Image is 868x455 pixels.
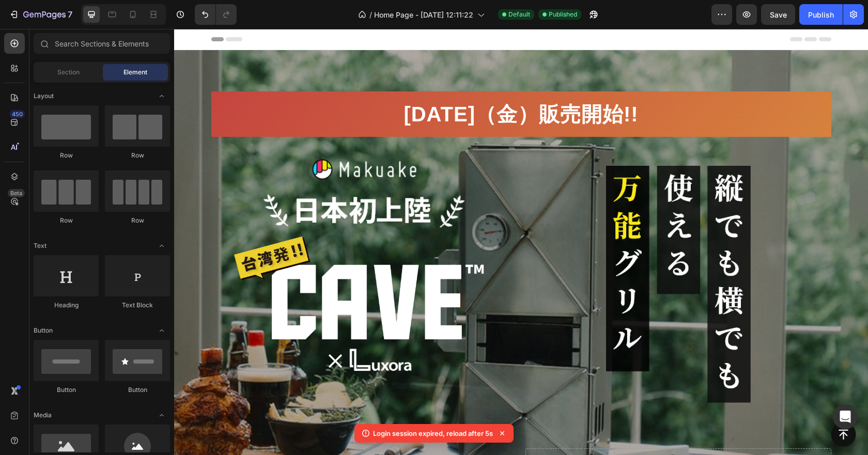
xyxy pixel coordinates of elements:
[761,4,795,25] button: Save
[153,238,170,254] span: Toggle open
[4,4,77,25] button: 7
[68,8,72,21] p: 7
[195,4,237,25] div: Undo/Redo
[105,151,170,160] div: Row
[34,301,99,310] div: Heading
[508,10,530,19] span: Default
[153,88,170,104] span: Toggle open
[34,385,99,395] div: Button
[369,9,372,20] span: /
[549,10,577,19] span: Published
[34,33,170,54] input: Search Sections & Elements
[432,137,577,374] img: gempages_575490997107032650-2084310b-3762-4889-b6ff-c85a979e0e12.png
[34,91,54,101] span: Layout
[34,411,52,420] span: Media
[34,216,99,225] div: Row
[123,68,147,77] span: Element
[153,407,170,423] span: Toggle open
[57,68,80,77] span: Section
[105,301,170,310] div: Text Block
[34,241,47,250] span: Text
[373,428,493,438] p: Login session expired, reload after 5s
[374,9,473,20] span: Home Page - [DATE] 12:11:22
[770,10,787,19] span: Save
[105,385,170,395] div: Button
[833,404,858,429] div: Open Intercom Messenger
[8,189,25,197] div: Beta
[799,4,843,25] button: Publish
[34,151,99,160] div: Row
[105,216,170,225] div: Row
[34,326,53,335] span: Button
[808,9,834,20] div: Publish
[174,29,868,455] iframe: Design area
[153,322,170,339] span: Toggle open
[10,110,25,118] div: 450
